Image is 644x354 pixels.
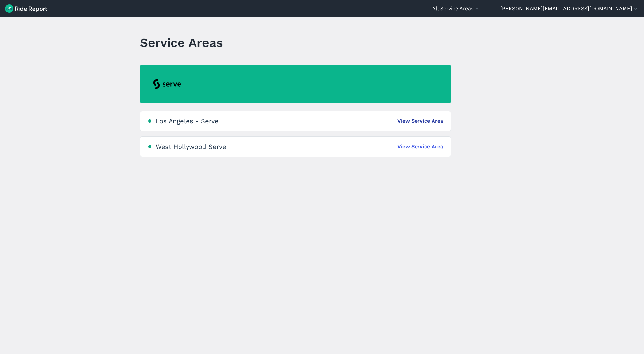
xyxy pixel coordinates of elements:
div: Los Angeles - Serve [156,117,218,125]
img: Ride Report [5,4,47,13]
h1: Service Areas [140,34,223,51]
div: West Hollywood Serve [156,143,226,150]
a: View Service Area [397,143,443,150]
a: View Service Area [397,117,443,125]
img: Serve Robotics [148,75,187,93]
button: [PERSON_NAME][EMAIL_ADDRESS][DOMAIN_NAME] [500,5,639,12]
button: All Service Areas [432,5,480,12]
